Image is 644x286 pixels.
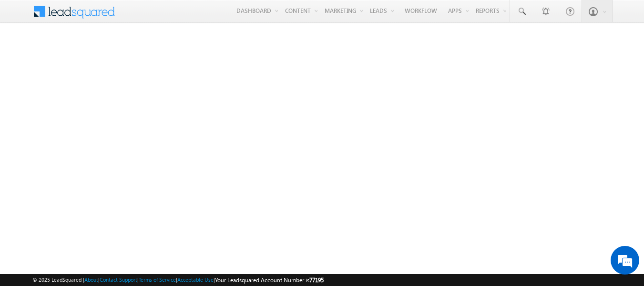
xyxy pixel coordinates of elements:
a: Contact Support [100,276,137,283]
a: About [84,276,98,283]
a: Acceptable Use [177,276,214,283]
span: Your Leadsquared Account Number is [215,276,324,284]
a: Terms of Service [139,276,176,283]
span: © 2025 LeadSquared | | | | | [32,275,324,285]
span: 77195 [309,276,324,284]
